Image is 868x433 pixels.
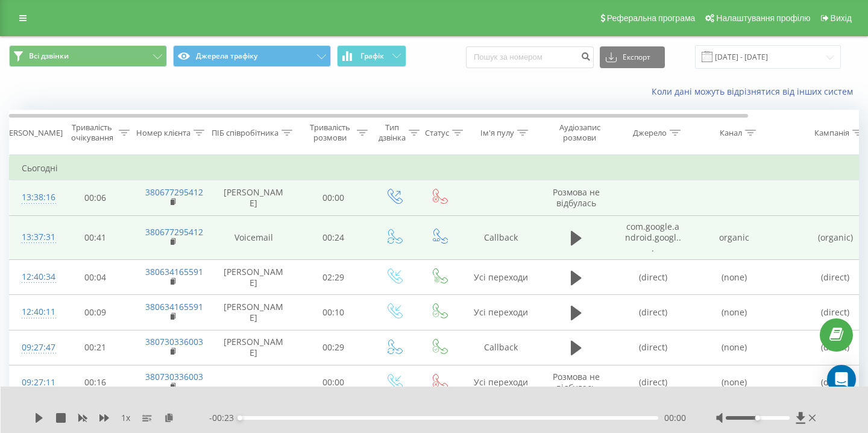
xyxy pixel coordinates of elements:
span: Всі дзвінки [29,51,69,61]
a: 380677295412 [145,226,203,238]
input: Пошук за номером [466,46,594,68]
div: 13:37:31 [22,226,46,249]
div: Open Intercom Messenger [827,365,856,394]
span: Реферальна програма [607,13,696,23]
td: [PERSON_NAME] [212,330,296,365]
div: Канал [720,128,742,138]
td: (none) [694,295,775,330]
button: Експорт [600,46,665,68]
td: (direct) [612,295,694,330]
span: Графік [360,52,384,60]
td: 00:06 [58,180,133,215]
span: Вихід [831,13,852,23]
a: 380730336003 [145,336,203,347]
td: [PERSON_NAME] [212,180,296,215]
a: Коли дані можуть відрізнятися вiд інших систем [652,86,859,97]
td: (direct) [612,260,694,295]
button: Джерела трафіку [173,45,331,67]
div: ПІБ співробітника [212,128,278,138]
a: 380634165591 [145,301,203,312]
td: 00:10 [296,295,371,330]
div: Тривалість розмови [306,122,354,143]
td: (none) [694,365,775,400]
td: 02:29 [296,260,371,295]
td: (direct) [612,365,694,400]
td: 00:16 [58,365,133,400]
td: (direct) [612,330,694,365]
td: (none) [694,260,775,295]
td: 00:41 [58,215,133,260]
a: 380730336003 [145,371,203,382]
span: 1 x [121,412,130,424]
td: [PERSON_NAME] [212,260,296,295]
td: 00:00 [296,180,371,215]
div: 13:38:16 [22,186,46,209]
a: 380677295412 [145,186,203,198]
div: Accessibility label [237,416,242,420]
button: Графік [337,45,406,67]
td: 00:24 [296,215,371,260]
td: Callback [462,330,540,365]
div: Ім'я пулу [480,128,514,138]
div: 12:40:11 [22,300,46,324]
span: Розмова не відбулась [553,186,600,209]
div: 09:27:47 [22,336,46,359]
td: 00:00 [296,365,371,400]
span: Налаштування профілю [716,13,810,23]
td: [PERSON_NAME] [212,295,296,330]
span: - 00:23 [209,412,240,424]
div: Accessibility label [755,416,760,420]
div: Тип дзвінка [379,122,406,143]
div: Джерело [633,128,667,138]
td: organic [694,215,775,260]
td: Усі переходи [462,365,540,400]
button: Всі дзвінки [9,45,167,67]
a: 380634165591 [145,266,203,277]
div: [PERSON_NAME] [2,128,63,138]
td: 00:04 [58,260,133,295]
span: Розмова не відбулась [553,371,600,393]
td: Voicemail [212,215,296,260]
div: 09:27:11 [22,371,46,394]
div: Статус [425,128,449,138]
td: Усі переходи [462,295,540,330]
td: 00:09 [58,295,133,330]
div: Тривалість очікування [68,122,116,143]
td: Callback [462,215,540,260]
td: (none) [694,330,775,365]
div: Кампанія [814,128,849,138]
div: Номер клієнта [136,128,190,138]
span: com.google.android.googl... [625,221,681,254]
div: 12:40:34 [22,265,46,289]
span: 00:00 [664,412,686,424]
td: 00:21 [58,330,133,365]
div: Аудіозапис розмови [550,122,609,143]
td: 00:29 [296,330,371,365]
td: Усі переходи [462,260,540,295]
